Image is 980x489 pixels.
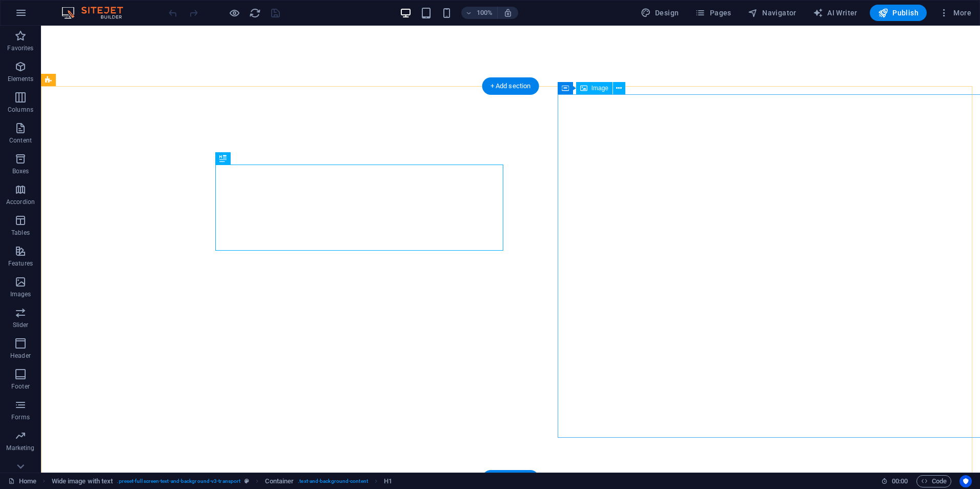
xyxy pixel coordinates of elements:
[52,475,113,487] span: Click to select. Double-click to edit
[8,75,34,83] p: Elements
[809,5,862,21] button: AI Writer
[117,475,240,487] span: . preset-fullscreen-text-and-background-v3-transport
[637,5,683,21] button: Design
[591,85,608,91] span: Image
[12,167,29,175] p: Boxes
[8,106,33,114] p: Columns
[13,321,29,329] p: Slider
[641,8,679,18] span: Design
[384,475,392,487] span: Click to select. Double-click to edit
[6,198,35,206] p: Accordion
[11,382,30,391] p: Footer
[10,352,31,360] p: Header
[52,475,393,487] nav: breadcrumb
[11,229,30,237] p: Tables
[637,5,683,21] div: Design (Ctrl+Alt+Y)
[748,8,797,18] span: Navigator
[482,77,539,95] div: + Add section
[959,475,972,487] button: Usercentrics
[59,7,136,19] img: Editor Logo
[8,259,33,268] p: Features
[9,136,32,145] p: Content
[744,5,801,21] button: Navigator
[228,7,240,19] button: Click here to leave preview mode and continue editing
[6,444,34,452] p: Marketing
[249,7,261,19] i: Reload page
[878,8,918,18] span: Publish
[11,413,30,421] p: Forms
[916,475,951,487] button: Code
[892,475,908,487] span: 00 00
[10,290,31,298] p: Images
[461,7,498,19] button: 100%
[8,475,36,487] a: Click to cancel selection. Double-click to open Pages
[921,475,947,487] span: Code
[249,7,261,19] button: reload
[870,5,927,21] button: Publish
[881,475,908,487] h6: Session time
[482,470,539,487] div: + Add section
[939,8,971,18] span: More
[477,7,493,19] h6: 100%
[935,5,975,21] button: More
[503,8,513,17] i: On resize automatically adjust zoom level to fit chosen device.
[899,477,901,485] span: :
[691,5,735,21] button: Pages
[244,478,249,484] i: This element is a customizable preset
[298,475,368,487] span: . text-and-background-content
[7,44,33,52] p: Favorites
[813,8,857,18] span: AI Writer
[265,475,294,487] span: Click to select. Double-click to edit
[695,8,731,18] span: Pages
